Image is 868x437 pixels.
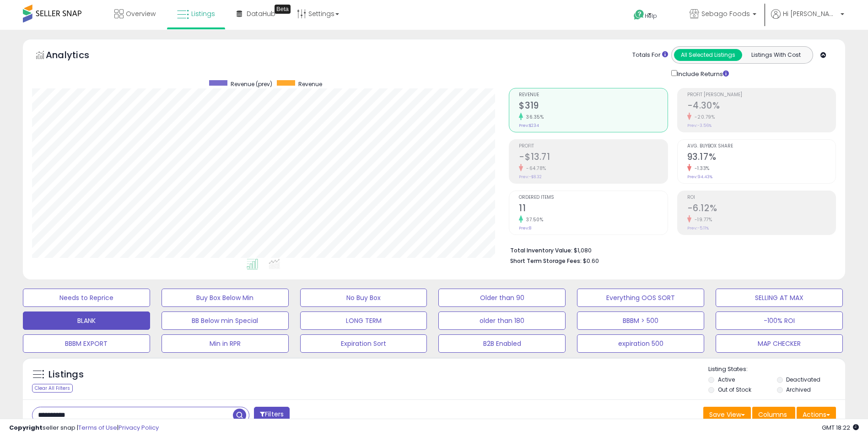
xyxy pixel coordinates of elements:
button: Filters [254,407,290,423]
button: All Selected Listings [674,49,742,61]
div: Tooltip anchor [275,5,291,14]
button: Expiration Sort [300,334,427,353]
button: Columns [752,407,795,422]
span: 2025-09-8 18:22 GMT [822,423,859,432]
button: Everything OOS SORT [577,289,704,307]
span: Sebago Foods [701,9,750,18]
span: Ordered Items [519,195,667,200]
small: -64.78% [523,165,546,172]
small: -20.79% [691,114,715,120]
span: $0.60 [583,257,599,265]
button: Listings With Cost [742,49,810,61]
span: Overview [126,9,156,18]
span: DataHub [247,9,275,18]
button: Actions [797,407,836,422]
button: LONG TERM [300,311,427,330]
h2: 93.17% [687,152,836,164]
span: Revenue (prev) [231,80,272,88]
button: SELLING AT MAX [716,289,843,307]
p: Listing States: [708,365,845,374]
h5: Analytics [46,49,107,64]
small: 36.35% [523,114,544,120]
label: Archived [786,386,811,393]
strong: Copyright [9,423,43,432]
button: Save View [703,407,751,422]
span: ROI [687,195,836,200]
li: $1,080 [510,244,829,255]
button: BB Below min Special [162,311,289,330]
a: Hi [PERSON_NAME] [771,9,844,30]
a: Privacy Policy [119,423,159,432]
div: Clear All Filters [32,384,73,393]
span: Profit [519,144,667,149]
small: Prev: -5.11% [687,225,709,231]
button: Buy Box Below Min [162,289,289,307]
a: Help [626,2,675,30]
h2: -4.30% [687,100,836,113]
small: Prev: -$8.32 [519,174,542,180]
b: Total Inventory Value: [510,246,572,254]
label: Out of Stock [718,386,751,393]
div: Totals For [632,51,668,60]
h2: -$13.71 [519,152,667,164]
button: No Buy Box [300,289,427,307]
small: Prev: 8 [519,225,531,231]
h2: $319 [519,100,667,113]
button: Older than 90 [438,289,566,307]
span: Listings [191,9,215,18]
button: expiration 500 [577,334,704,353]
span: Revenue [298,80,322,88]
a: Terms of Use [78,423,117,432]
small: Prev: $234 [519,123,539,128]
button: MAP CHECKER [716,334,843,353]
span: Columns [758,410,787,419]
span: Help [645,12,657,20]
b: Short Term Storage Fees: [510,257,582,265]
span: Profit [PERSON_NAME] [687,93,836,98]
small: -19.77% [691,216,712,223]
div: seller snap | | [9,424,159,432]
label: Deactivated [786,376,820,383]
button: BLANK [23,311,150,330]
span: Revenue [519,93,667,98]
span: Hi [PERSON_NAME] [783,9,838,18]
button: Needs to Reprice [23,289,150,307]
small: 37.50% [523,216,543,223]
button: -100% ROI [716,311,843,330]
i: Get Help [633,9,645,21]
button: BBBM > 500 [577,311,704,330]
button: older than 180 [438,311,566,330]
button: B2B Enabled [438,334,566,353]
h5: Listings [49,368,84,381]
label: Active [718,376,735,383]
small: Prev: -3.56% [687,123,712,128]
h2: 11 [519,203,667,215]
button: Min in RPR [162,334,289,353]
span: Avg. Buybox Share [687,144,836,149]
div: Include Returns [664,68,740,79]
small: Prev: 94.43% [687,174,712,180]
h2: -6.12% [687,203,836,215]
button: BBBM EXPORT [23,334,150,353]
small: -1.33% [691,165,710,172]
